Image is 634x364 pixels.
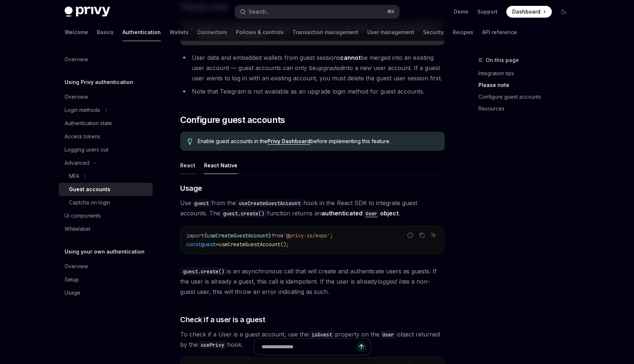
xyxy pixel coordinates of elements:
a: Integration tips [478,68,575,79]
span: useCreateGuestAccount [219,241,280,248]
a: UI components [59,209,153,222]
div: Setup [65,275,79,284]
div: Overview [65,92,88,101]
span: = [216,241,219,248]
a: Please note [478,79,575,91]
button: Copy the contents from the code block [417,230,427,240]
div: Access tokens [65,132,100,141]
button: Toggle MFA section [59,170,153,183]
code: useCreateGuestAccount [236,199,303,207]
img: dark logo [65,7,110,17]
div: Guest accounts [69,185,110,194]
button: Toggle Login methods section [59,103,153,117]
a: Captcha on login [59,196,153,209]
a: Configure guest accounts [478,91,575,103]
a: Security [423,23,444,41]
span: Dashboard [512,8,540,15]
a: API reference [482,23,517,41]
code: guest.create() [220,210,267,218]
em: logged in [377,278,403,285]
span: To check if a User is a guest account, use the property on the object returned by the hook. [180,329,445,350]
code: guest [191,199,212,207]
span: On this page [486,56,519,65]
a: Authentication [123,23,161,41]
li: User data and embedded wallets from guest sessions be merged into an existing user account — gues... [180,52,445,83]
a: Overview [59,53,153,66]
a: Access tokens [59,130,153,143]
span: { [204,232,207,239]
span: Enable guest accounts in the before implementing this feature. [198,138,437,145]
span: useCreateGuestAccount [207,232,269,239]
span: Check if a user is a guest [180,314,265,325]
span: ; [330,232,333,239]
input: Ask a question... [262,339,356,355]
h5: Using your own authentication [65,247,145,256]
a: Demo [454,8,469,15]
div: Overview [65,55,88,64]
a: Transaction management [292,23,358,41]
a: Whitelabel [59,222,153,236]
button: Toggle Advanced section [59,156,153,170]
div: Search... [249,7,269,16]
svg: Tip [187,138,193,145]
a: Dashboard [506,6,552,18]
div: React Native [204,157,237,174]
button: Ask AI [429,230,438,240]
a: authenticatedUserobject [321,210,398,217]
em: upgraded [316,64,343,72]
button: Report incorrect code [405,230,415,240]
span: Use from the hook in the React SDK to integrate guest accounts. The function returns an . [180,198,445,218]
code: guest.create() [180,267,227,276]
a: Welcome [65,23,88,41]
a: Policies & controls [236,23,284,41]
a: User management [367,23,414,41]
div: Advanced [65,159,90,167]
span: (); [280,241,289,248]
a: Privy Dashboard [267,138,310,145]
a: Authentication state [59,117,153,130]
div: MFA [69,172,79,181]
code: isGuest [309,331,335,339]
div: Whitelabel [65,225,90,233]
span: from [272,232,283,239]
span: '@privy-io/expo' [283,232,330,239]
a: Overview [59,260,153,273]
button: Send message [356,342,367,352]
a: Usage [59,286,153,299]
div: React [180,157,195,174]
span: const [186,241,201,248]
a: Guest accounts [59,183,153,196]
strong: cannot [340,54,361,61]
a: Resources [478,103,575,114]
div: UI components [65,211,101,220]
span: guest [201,241,216,248]
code: User [379,331,397,339]
a: Basics [97,23,114,41]
li: Note that Telegram is not available as an upgrade login method for guest accounts. [180,86,445,97]
div: Logging users out [65,145,108,154]
span: Configure guest accounts [180,114,285,126]
span: import [186,232,204,239]
a: Setup [59,273,153,286]
code: User [362,210,380,218]
span: } [269,232,272,239]
button: Toggle dark mode [558,6,569,18]
div: Captcha on login [69,198,110,207]
a: Logging users out [59,143,153,156]
span: ⌘ K [387,9,395,15]
a: Wallets [170,23,189,41]
span: is an asynchronous call that will create and authenticate users as guests. If the user is already... [180,266,445,297]
h5: Using Privy authentication [65,78,133,87]
div: Authentication state [65,119,112,128]
span: Usage [180,183,202,193]
div: Usage [65,288,80,297]
div: Overview [65,262,88,271]
button: Open search [235,5,399,18]
a: Support [477,8,498,15]
a: Recipes [453,23,473,41]
a: Overview [59,90,153,103]
a: Connectors [197,23,227,41]
div: Login methods [65,106,100,114]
